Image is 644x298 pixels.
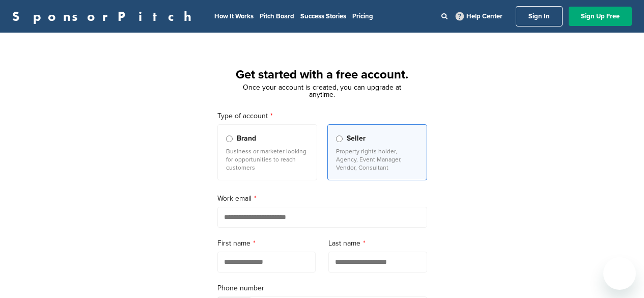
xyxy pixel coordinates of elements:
input: Brand Business or marketer looking for opportunities to reach customers [226,136,233,142]
label: Work email [217,193,427,204]
span: Seller [347,133,366,144]
input: Seller Property rights holder, Agency, Event Manager, Vendor, Consultant [336,136,343,142]
label: Type of account [217,111,427,122]
a: Success Stories [300,12,346,20]
a: Sign Up Free [569,7,632,26]
a: Pitch Board [260,12,294,20]
p: Business or marketer looking for opportunities to reach customers [226,147,309,172]
iframe: Button to launch messaging window [603,257,636,290]
span: Brand [237,133,256,144]
label: Last name [328,238,427,249]
a: Sign In [516,6,563,26]
a: How It Works [214,12,254,20]
a: Help Center [454,10,505,22]
h1: Get started with a free account. [205,66,439,84]
a: SponsorPitch [12,10,198,23]
label: Phone number [217,283,427,294]
label: First name [217,238,316,249]
a: Pricing [352,12,373,20]
span: Once your account is created, you can upgrade at anytime. [243,83,401,99]
p: Property rights holder, Agency, Event Manager, Vendor, Consultant [336,147,418,172]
